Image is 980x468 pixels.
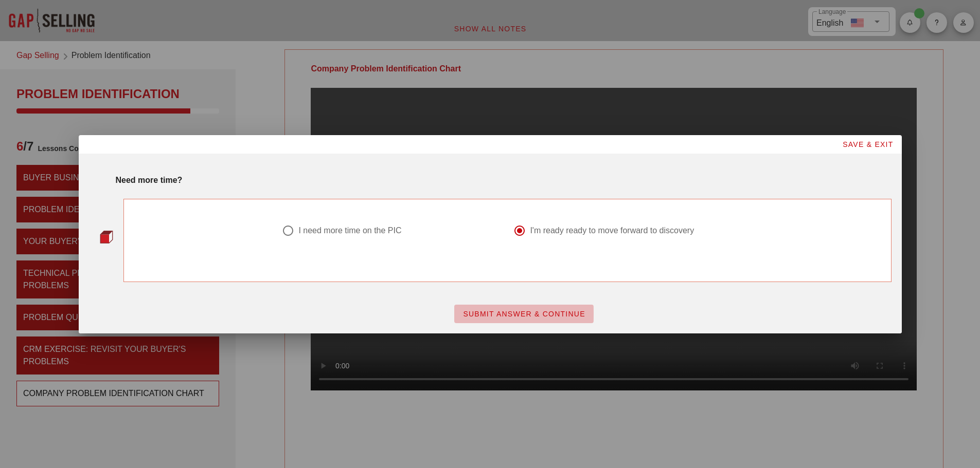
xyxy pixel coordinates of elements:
[454,305,594,323] button: SUBMIT ANSWER & CONTINUE
[530,226,694,236] div: I'm ready ready to move forward to discovery
[116,176,183,184] strong: Need more time?
[842,140,894,148] span: SAVE & EXIT
[462,310,585,318] span: SUBMIT ANSWER & CONTINUE
[100,230,113,244] img: question-bullet-actve.png
[298,226,401,236] div: I need more time on the PIC
[834,135,902,154] button: SAVE & EXIT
